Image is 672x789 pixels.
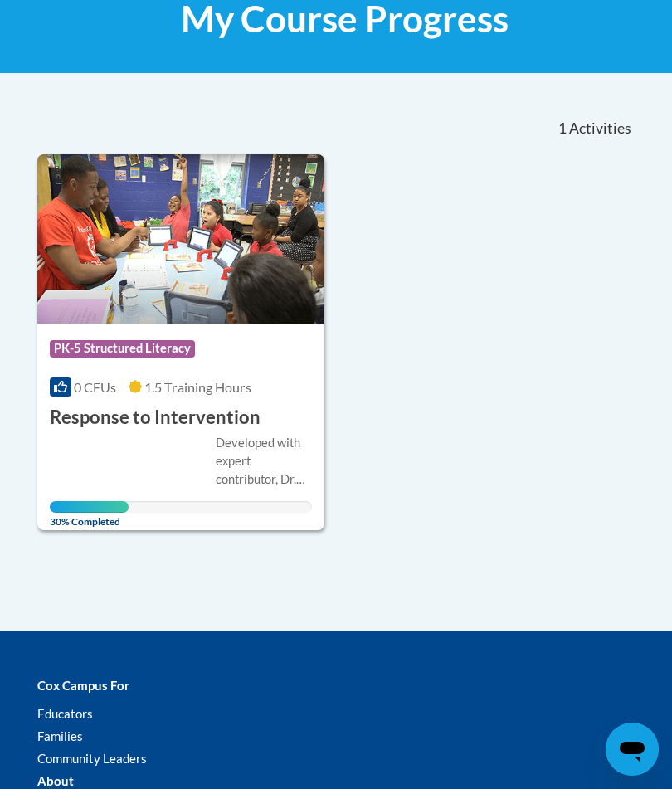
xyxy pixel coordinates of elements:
span: Activities [569,119,631,138]
span: 0 CEUs [74,379,116,395]
a: Community Leaders [37,751,147,766]
h3: Response to Intervention [50,405,261,431]
iframe: Button to launch messaging window [606,723,659,776]
img: Course Logo [37,154,324,324]
a: Educators [37,706,93,721]
div: Developed with expert contributor, Dr. [PERSON_NAME] of The [US_STATE][GEOGRAPHIC_DATA]. Through ... [216,434,312,489]
div: Your progress [50,501,129,513]
a: Families [37,728,83,743]
a: Course LogoPK-5 Structured Literacy0 CEUs1.5 Training Hours Response to InterventionDeveloped wit... [37,154,324,530]
b: Cox Campus For [37,678,129,693]
b: About [37,773,74,788]
span: 1.5 Training Hours [144,379,251,395]
span: PK-5 Structured Literacy [50,340,195,357]
span: 1 [558,119,567,138]
span: 30% Completed [50,501,129,528]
